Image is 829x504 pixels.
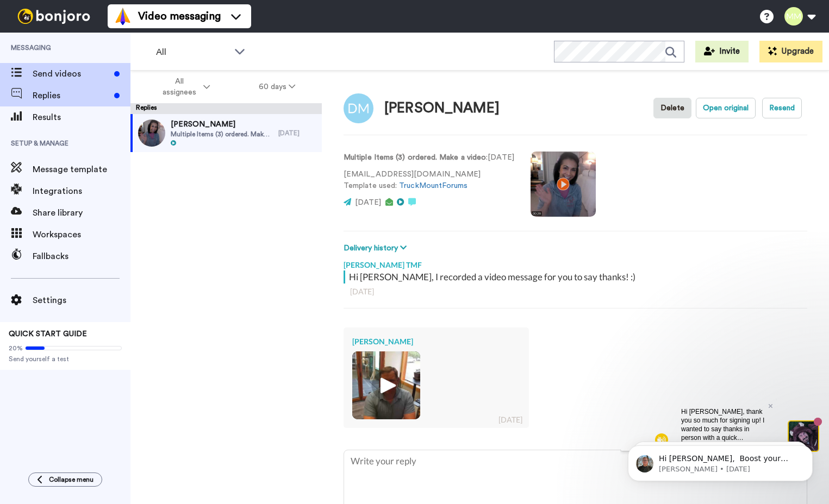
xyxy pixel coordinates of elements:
[33,67,110,80] span: Send videos
[33,185,130,198] span: Integrations
[157,76,201,98] span: All assignees
[33,89,110,102] span: Replies
[171,119,273,130] span: [PERSON_NAME]
[156,46,229,59] span: All
[130,103,322,114] div: Replies
[344,154,486,161] strong: Multiple Items (3) ordered. Make a video
[33,294,130,307] span: Settings
[696,98,756,118] button: Open original
[234,77,320,97] button: 60 days
[759,41,822,62] button: Upgrade
[33,206,130,219] span: Share library
[344,242,410,254] button: Delivery history
[28,472,102,487] button: Collapse menu
[371,370,401,400] img: ic_play_thick.png
[350,286,801,297] div: [DATE]
[33,228,130,241] span: Workspaces
[352,336,520,347] div: [PERSON_NAME]
[133,72,234,102] button: All assignees
[498,414,522,425] div: [DATE]
[344,169,514,192] p: [EMAIL_ADDRESS][DOMAIN_NAME] Template used:
[612,423,829,499] iframe: Intercom notifications message
[352,351,420,419] img: bf445fcd-ac61-4ef6-92e7-f2fbcf62e837-thumb.jpg
[344,152,514,163] p: : [DATE]
[33,111,130,124] span: Results
[344,93,373,123] img: Image of Daniel Mckay
[114,8,132,25] img: vm-color.svg
[61,9,146,86] span: Hi [PERSON_NAME], thank you so much for signing up! I wanted to say thanks in person with a quick...
[130,114,322,152] a: [PERSON_NAME]Multiple Items (3) ordered. Make a video[DATE]
[1,2,30,31] img: c638375f-eacb-431c-9714-bd8d08f708a7-1584310529.jpg
[9,355,122,363] span: Send yourself a test
[384,100,500,116] div: [PERSON_NAME]
[9,330,87,338] span: QUICK START GUIDE
[278,129,316,137] div: [DATE]
[695,41,749,62] button: Invite
[35,35,48,48] img: mute-white.svg
[33,163,130,176] span: Message template
[399,182,468,190] a: TruckMountForums
[171,130,273,138] span: Multiple Items (3) ordered. Make a video
[49,475,94,484] span: Collapse menu
[13,9,95,24] img: bj-logo-header-white.svg
[138,9,221,24] span: Video messaging
[9,344,23,352] span: 20%
[33,250,130,263] span: Fallbacks
[344,254,807,270] div: [PERSON_NAME] TMF
[653,98,691,118] button: Delete
[355,199,381,206] span: [DATE]
[349,270,805,283] div: Hi [PERSON_NAME], I recorded a video message for you to say thanks! :)
[138,119,165,147] img: 0221ff17-681d-4dbc-bcdc-a2e0291c3059-thumb.jpg
[762,98,802,118] button: Resend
